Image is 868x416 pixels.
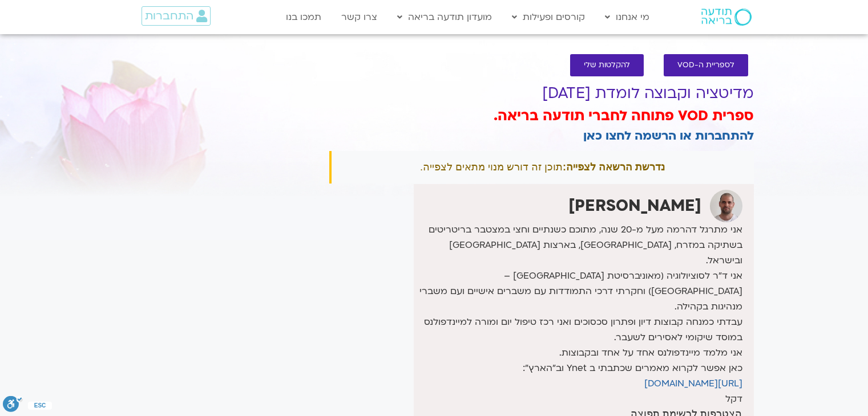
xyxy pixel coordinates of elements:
[583,128,754,144] a: להתחברות או הרשמה לחצו כאן
[336,6,383,28] a: צרו קשר
[280,6,327,28] a: תמכו בנו
[701,9,752,26] img: תודעה בריאה
[329,85,754,102] h1: מדיטציה וקבוצה לומדת [DATE]
[710,190,742,222] img: דקל קנטי
[417,391,742,407] p: דקל
[644,377,742,390] a: [URL][DOMAIN_NAME]
[568,195,701,217] strong: [PERSON_NAME]
[142,6,211,26] a: התחברות
[563,161,665,173] strong: נדרשת הרשאה לצפייה:
[664,54,748,76] a: לספריית ה-VOD
[329,151,754,183] div: תוכן זה דורש מנוי מתאים לצפייה.
[417,222,742,391] p: אני מתרגל דהרמה מעל מ-20 שנה, מתוכם כשנתיים וחצי במצטבר בריטריטים בשתיקה במזרח, [GEOGRAPHIC_DATA]...
[570,54,644,76] a: להקלטות שלי
[506,6,591,28] a: קורסים ופעילות
[584,61,630,70] span: להקלטות שלי
[599,6,655,28] a: מי אנחנו
[329,107,754,126] h3: ספרית VOD פתוחה לחברי תודעה בריאה.
[145,10,193,22] span: התחברות
[677,61,734,70] span: לספריית ה-VOD
[391,6,498,28] a: מועדון תודעה בריאה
